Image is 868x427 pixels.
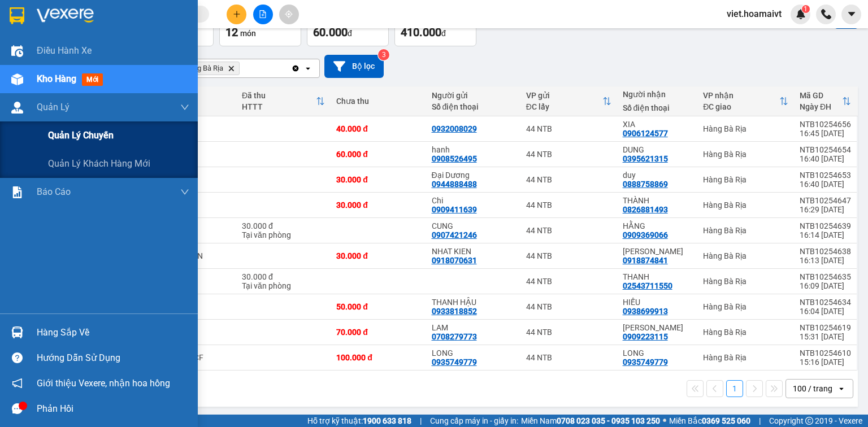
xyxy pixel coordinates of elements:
div: NTB10254654 [800,145,851,154]
div: Hàng Bà Rịa [703,201,788,210]
div: HẰNG [623,221,692,230]
div: 70.000 đ [336,328,420,337]
svg: Delete [228,65,235,72]
div: LONG [623,348,692,358]
span: aim [285,10,293,18]
div: 44 NTB [526,328,611,337]
img: warehouse-icon [11,326,23,338]
div: Người nhận [623,90,692,99]
sup: 1 [802,5,810,13]
div: 30.000 đ [336,175,420,184]
span: đ [441,29,446,38]
div: VP gửi [526,91,602,100]
img: phone-icon [821,9,831,19]
span: Miền Nam [521,415,660,427]
div: HIẾU [623,298,692,307]
div: THANH [623,272,692,281]
div: Hàng Bà Rịa [703,353,788,362]
div: 0932008029 [432,124,477,133]
div: NTB10254610 [800,348,851,358]
div: Hàng Bà Rịa [703,328,788,337]
div: Hướng dẫn sử dụng [37,350,189,367]
div: Số điện thoại [623,103,692,112]
div: HTTT [242,102,316,111]
svg: open [837,384,846,393]
span: Điều hành xe [37,43,92,58]
div: Tại văn phòng [242,230,325,239]
div: 50.000 đ [336,302,420,311]
span: Giới thiệu Vexere, nhận hoa hồng [37,376,170,390]
div: NTB10254639 [800,221,851,230]
div: 0395621315 [623,154,668,163]
div: 0906124577 [623,129,668,138]
strong: 0369 525 060 [702,416,750,425]
span: ⚪️ [663,419,666,423]
div: 30.000 đ [336,251,420,260]
div: 30.000 đ [336,201,420,210]
span: environment [6,63,14,71]
div: NTB10254634 [800,298,851,307]
span: file-add [259,10,267,18]
div: 44 NTB [526,353,611,362]
div: 16:14 [DATE] [800,230,851,239]
span: caret-down [847,9,857,19]
div: NHAT KIEN [432,247,515,256]
span: | [420,415,422,427]
span: 1 [804,5,808,13]
div: 16:04 [DATE] [800,307,851,316]
div: Tại văn phòng [242,281,325,290]
img: logo-vxr [10,7,24,24]
div: Đã thu [242,91,316,100]
span: mới [82,73,103,86]
div: Chưa thu [336,97,420,106]
div: 0935749779 [623,358,668,367]
div: DUNG [623,145,692,154]
button: file-add [253,5,273,24]
span: viet.hoamaivt [718,7,791,21]
div: Ngày ĐH [800,102,842,111]
span: down [180,103,189,112]
span: question-circle [12,352,23,363]
button: 1 [726,380,743,397]
div: ĐỨC LÊ [623,247,692,256]
b: 154/1 Bình Giã, P 8 [78,62,149,84]
div: 16:09 [DATE] [800,281,851,290]
div: NTB10254653 [800,171,851,180]
div: 44 NTB [526,201,611,210]
span: Quản lý chuyến [48,128,114,142]
svg: Clear all [291,64,300,73]
span: đ [348,29,352,38]
img: icon-new-feature [796,9,806,19]
div: duy [623,171,692,180]
div: 0907421246 [432,230,477,239]
button: aim [279,5,299,24]
div: 0909411639 [432,205,477,214]
div: Chi [432,196,515,205]
div: Số điện thoại [432,102,515,111]
div: 0938699913 [623,307,668,316]
span: | [759,415,761,427]
div: ĐC lấy [526,102,602,111]
th: Toggle SortBy [697,86,794,116]
div: Hàng Bà Rịa [703,150,788,159]
div: 100 / trang [793,383,832,394]
li: VP 44 NTB [6,48,78,60]
span: message [12,403,23,414]
div: 44 NTB [526,175,611,184]
div: LAM [432,323,515,332]
li: VP Bình Giã [78,48,150,60]
button: Bộ lọc [324,55,384,78]
input: Selected Hàng Bà Rịa. [242,63,243,74]
strong: 1900 633 818 [363,416,411,425]
div: NTB10254619 [800,323,851,332]
li: Hoa Mai [6,6,164,27]
button: caret-down [841,5,861,24]
div: THANH HẬU [432,298,515,307]
div: CUNG [432,221,515,230]
div: ĐC giao [703,102,779,111]
img: warehouse-icon [11,45,23,57]
div: 0826881493 [623,205,668,214]
img: warehouse-icon [11,73,23,85]
div: 0909369066 [623,230,668,239]
th: Toggle SortBy [520,86,617,116]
